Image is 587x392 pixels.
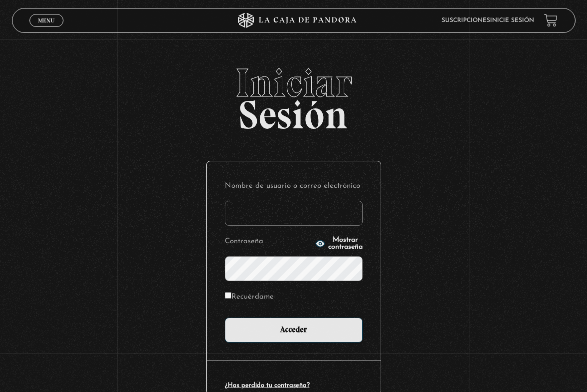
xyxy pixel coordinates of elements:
button: Mostrar contraseña [315,237,363,251]
span: Cerrar [34,25,58,32]
a: Suscripciones [442,17,490,23]
h2: Sesión [12,63,576,127]
input: Acceder [225,318,363,343]
a: ¿Has perdido tu contraseña? [225,382,310,389]
label: Contraseña [225,235,312,248]
span: Menu [38,17,54,23]
label: Recuérdame [225,290,274,304]
a: Inicie sesión [490,17,534,23]
span: Mostrar contraseña [328,237,363,251]
a: View your shopping cart [544,13,558,27]
span: Iniciar [12,63,576,103]
input: Recuérdame [225,292,231,299]
label: Nombre de usuario o correo electrónico [225,179,363,193]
